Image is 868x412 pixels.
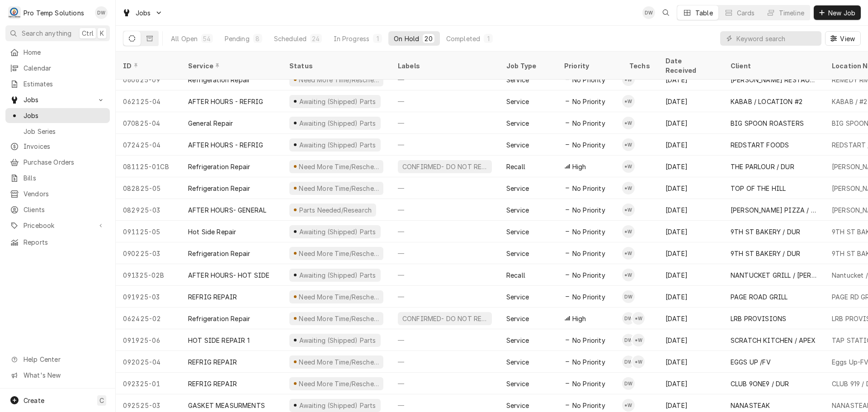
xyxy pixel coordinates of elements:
[24,8,84,18] div: Pro Temp Solutions
[506,118,529,128] div: Service
[731,205,817,215] div: [PERSON_NAME] PIZZA / APEX
[5,235,110,250] a: Reports
[658,112,723,134] div: [DATE]
[826,8,857,18] span: New Job
[695,8,713,18] div: Table
[731,357,771,367] div: EGGS UP /FV
[24,189,105,199] span: Vendors
[658,69,723,90] div: [DATE]
[622,138,635,151] div: *Kevin Williams's Avatar
[391,264,499,286] div: —
[298,249,380,258] div: Need More Time/Reschedule
[658,351,723,373] div: [DATE]
[225,34,250,43] div: Pending
[391,329,499,351] div: —
[658,264,723,286] div: [DATE]
[506,379,529,388] div: Service
[572,314,586,323] span: High
[298,336,377,345] div: Awaiting (Shipped) Parts
[632,334,645,346] div: *Kevin Williams's Avatar
[22,28,71,38] span: Search anything
[24,111,105,120] span: Jobs
[24,397,44,404] span: Create
[391,177,499,199] div: —
[100,28,104,38] span: K
[116,286,181,308] div: 091925-03
[731,184,786,193] div: TOP OF THE HILL
[298,162,380,171] div: Need More Time/Reschedule
[632,312,645,325] div: *Kevin Williams's Avatar
[298,97,377,106] div: Awaiting (Shipped) Parts
[506,249,529,258] div: Service
[8,6,21,19] div: P
[731,75,817,85] div: [PERSON_NAME] RESTAURANT'S
[188,314,250,323] div: Refrigeration Repair
[622,117,635,129] div: *Kevin Williams's Avatar
[391,90,499,112] div: —
[116,177,181,199] div: 082825-05
[116,329,181,351] div: 091925-06
[731,249,800,258] div: 9TH ST BAKERY / DUR
[642,6,655,19] div: Dana Williams's Avatar
[116,90,181,112] div: 062125-04
[188,336,250,345] div: HOT SIDE REPAIR 1
[116,199,181,221] div: 082925-03
[506,357,529,367] div: Service
[8,6,21,19] div: Pro Temp Solutions's Avatar
[622,225,635,238] div: *Kevin Williams's Avatar
[572,205,605,215] span: No Priority
[401,162,488,171] div: CONFIRMED- DO NOT RESCHEDULE
[391,134,499,156] div: —
[24,95,92,104] span: Jobs
[779,8,804,18] div: Timeline
[731,61,816,71] div: Client
[622,182,635,194] div: *Kevin Williams's Avatar
[298,205,373,215] div: Parts Needed/Research
[24,142,105,151] span: Invoices
[838,34,857,43] span: View
[5,124,110,139] a: Job Series
[391,351,499,373] div: —
[642,6,655,19] div: DW
[506,61,550,71] div: Job Type
[24,370,104,380] span: What's New
[274,34,307,43] div: Scheduled
[391,373,499,394] div: —
[658,242,723,264] div: [DATE]
[486,34,491,43] div: 1
[116,373,181,394] div: 092325-01
[391,242,499,264] div: —
[622,73,635,86] div: *Kevin Williams's Avatar
[622,355,635,368] div: DW
[506,336,529,345] div: Service
[737,8,755,18] div: Cards
[5,202,110,217] a: Clients
[298,184,380,193] div: Need More Time/Reschedule
[622,377,635,390] div: Dakota Williams's Avatar
[298,140,377,150] div: Awaiting (Shipped) Parts
[731,97,802,106] div: KABAB / LOCATION #2
[632,355,645,368] div: *Kevin Williams's Avatar
[622,312,635,325] div: Dakota Williams's Avatar
[622,334,635,346] div: DW
[5,368,110,383] a: Go to What's New
[506,401,529,410] div: Service
[188,61,273,71] div: Service
[5,218,110,233] a: Go to Pricebook
[5,92,110,107] a: Go to Jobs
[5,45,110,60] a: Home
[116,308,181,329] div: 062425-02
[188,205,266,215] div: AFTER HOURS- GENERAL
[731,227,800,237] div: 9TH ST BAKERY / DUR
[298,314,380,323] div: Need More Time/Reschedule
[116,351,181,373] div: 092025-04
[572,336,605,345] span: No Priority
[622,290,635,303] div: DW
[24,47,105,57] span: Home
[188,162,250,171] div: Refrigeration Repair
[572,162,586,171] span: High
[731,336,816,345] div: SCRATCH KITCHEN / APEX
[5,352,110,367] a: Go to Help Center
[298,401,377,410] div: Awaiting (Shipped) Parts
[564,61,613,71] div: Priority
